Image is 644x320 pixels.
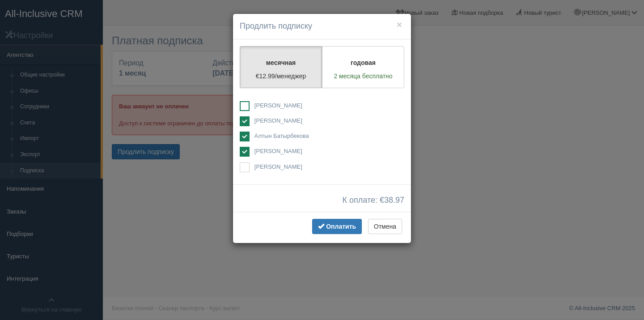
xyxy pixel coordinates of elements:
[254,148,302,154] span: [PERSON_NAME]
[254,132,309,139] span: Алтын Батырбекова
[246,72,316,81] p: €12.99/менеджер
[254,163,302,170] span: [PERSON_NAME]
[254,117,302,124] span: [PERSON_NAME]
[246,58,316,67] p: месячная
[397,20,402,29] button: ×
[328,72,398,81] p: 2 месяца бесплатно
[240,21,404,32] h4: Продлить подписку
[326,223,356,230] span: Оплатить
[384,196,404,205] span: 38.97
[254,102,302,109] span: [PERSON_NAME]
[312,219,362,234] button: Оплатить
[328,58,398,67] p: годовая
[368,219,402,234] button: Отмена
[343,196,404,205] span: К оплате: €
